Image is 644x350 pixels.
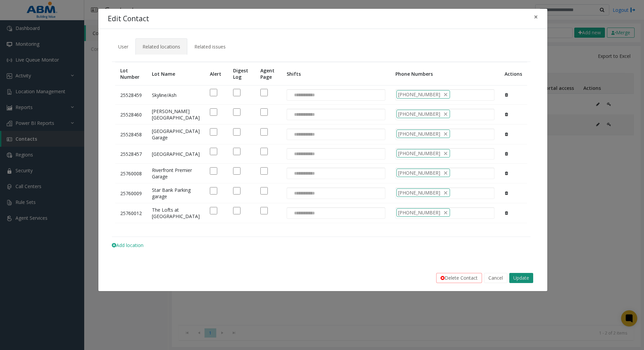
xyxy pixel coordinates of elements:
input: NO DATA FOUND [287,109,319,120]
td: 25528460 [115,105,147,125]
th: Actions [500,62,527,85]
td: The Lofts at [GEOGRAPHIC_DATA] [147,203,205,223]
th: Alert [205,62,228,85]
td: [GEOGRAPHIC_DATA] [147,144,205,164]
button: Delete Contact [436,273,482,283]
span: Related issues [194,43,226,50]
input: NO DATA FOUND [287,188,319,199]
span: [PHONE_NUMBER] [398,169,440,176]
span: User [118,43,128,50]
span: delete [443,110,448,117]
td: Riverfront Premier Garage [147,164,205,183]
td: 25760012 [115,203,147,223]
input: NO DATA FOUND [287,90,319,100]
td: 25528459 [115,85,147,105]
th: Agent Page [255,62,282,85]
td: [PERSON_NAME][GEOGRAPHIC_DATA] [147,105,205,125]
span: [PHONE_NUMBER] [398,150,440,157]
input: NO DATA FOUND [287,148,319,159]
span: delete [443,150,448,157]
th: Phone Numbers [390,62,500,85]
td: 25528458 [115,125,147,144]
span: [PHONE_NUMBER] [398,209,440,216]
button: Close [529,9,543,25]
td: 25760009 [115,183,147,203]
td: [GEOGRAPHIC_DATA] Garage [147,125,205,144]
td: 25528457 [115,144,147,164]
span: [PHONE_NUMBER] [398,189,440,196]
th: Digest Log [228,62,255,85]
span: [PHONE_NUMBER] [398,110,440,117]
input: NO DATA FOUND [287,208,319,218]
span: [PHONE_NUMBER] [398,91,440,98]
button: Update [509,273,533,283]
span: [PHONE_NUMBER] [398,130,440,137]
input: NO DATA FOUND [287,168,319,179]
span: delete [443,169,448,176]
span: × [534,12,538,22]
td: Skyline/Ash [147,85,205,105]
td: 25760008 [115,164,147,183]
th: Shifts [282,62,391,85]
th: Lot Number [115,62,147,85]
input: NO DATA FOUND [287,129,319,140]
span: Add location [112,242,143,248]
ul: Tabs [111,38,535,50]
span: delete [443,91,448,98]
span: delete [443,130,448,137]
h4: Edit Contact [108,13,149,24]
button: Cancel [484,273,507,283]
span: delete [443,189,448,196]
td: Star Bank Parking garage [147,183,205,203]
span: Related locations [142,43,180,50]
span: delete [443,209,448,216]
th: Lot Name [147,62,205,85]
